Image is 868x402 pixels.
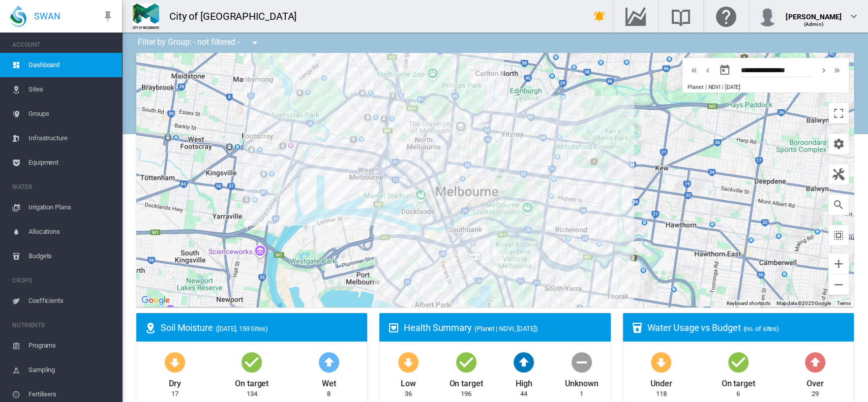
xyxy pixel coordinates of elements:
span: WATER [12,179,114,195]
div: 118 [656,389,667,398]
div: 36 [405,389,412,398]
span: | [DATE] [722,84,740,90]
span: ACCOUNT [12,37,114,53]
md-icon: icon-cup-water [631,322,643,334]
button: Toggle fullscreen view [828,103,849,123]
button: icon-chevron-double-right [830,64,844,76]
span: Equipment [28,150,114,175]
md-icon: icon-menu-down [249,37,261,49]
button: icon-bell-ring [589,6,610,26]
button: icon-chevron-right [817,64,830,76]
md-icon: icon-arrow-down-bold-circle [649,350,673,374]
md-icon: icon-arrow-down-bold-circle [396,350,421,374]
div: Soil Moisture [161,321,359,334]
span: Planet | NDVI [687,84,721,90]
span: ([DATE], 159 Sites) [216,325,268,332]
md-icon: icon-minus-circle [570,350,594,374]
span: Coefficients [28,289,114,313]
span: (Planet | NDVI, [DATE]) [474,325,538,332]
span: Programs [28,333,114,358]
div: City of [GEOGRAPHIC_DATA] [169,9,306,23]
button: icon-menu-down [245,33,265,53]
md-icon: icon-pin [102,10,114,22]
img: Google [139,294,172,307]
md-icon: Click here for help [714,10,738,22]
md-icon: Go to the Data Hub [623,10,648,22]
span: Sampling [28,358,114,382]
md-icon: icon-arrow-down-bold-circle [163,350,187,374]
span: NUTRIENTS [12,317,114,333]
span: (no. of sites) [743,325,779,332]
div: Health Summary [404,321,602,334]
div: On target [722,374,755,389]
img: Z [133,4,159,29]
div: 8 [327,389,331,398]
div: Wet [322,374,336,389]
div: 196 [461,389,471,398]
md-icon: icon-checkbox-marked-circle [240,350,264,374]
div: On target [450,374,483,389]
div: Over [806,374,824,389]
a: Open this area in Google Maps (opens a new window) [139,294,172,307]
button: icon-chevron-double-left [687,64,701,76]
span: Irrigation Plans [28,195,114,220]
span: SWAN [34,10,61,22]
md-icon: icon-arrow-up-bold-circle [512,350,536,374]
md-icon: icon-chevron-double-left [689,64,700,76]
button: icon-magnify [828,195,849,215]
div: High [516,374,532,389]
span: (Admin) [804,21,824,27]
button: icon-select-all [828,225,849,245]
span: CROPS [12,272,114,289]
span: Dashboard [28,53,114,77]
div: Unknown [565,374,598,389]
md-icon: icon-cog [832,138,845,150]
span: Budgets [28,244,114,268]
md-icon: icon-magnify [832,199,845,211]
div: 17 [171,389,178,398]
div: 134 [247,389,257,398]
md-icon: icon-chevron-down [848,10,860,22]
button: Zoom out [828,274,849,295]
span: Sites [28,77,114,102]
md-icon: icon-chevron-left [702,64,713,76]
img: profile.jpg [757,6,777,26]
div: Low [401,374,416,389]
span: Map data ©2025 Google [776,300,831,306]
div: Dry [169,374,181,389]
button: icon-cog [828,134,849,154]
div: Water Usage vs Budget [647,321,846,334]
a: Terms [836,300,851,306]
div: 1 [580,389,583,398]
div: 44 [520,389,527,398]
div: 29 [812,389,819,398]
div: [PERSON_NAME] [786,8,842,18]
md-icon: icon-arrow-up-bold-circle [317,350,341,374]
md-icon: icon-checkbox-marked-circle [454,350,478,374]
button: icon-chevron-left [701,64,714,76]
span: Groups [28,102,114,126]
div: Under [650,374,672,389]
div: On target [235,374,268,389]
button: Keyboard shortcuts [727,300,770,307]
span: Allocations [28,220,114,244]
md-icon: icon-heart-box-outline [387,322,400,334]
div: 6 [736,389,740,398]
span: Infrastructure [28,126,114,150]
md-icon: icon-bell-ring [593,10,606,22]
button: md-calendar [714,60,735,80]
div: Filter by Group: - not filtered - [130,33,268,53]
md-icon: Search the knowledge base [669,10,693,22]
md-icon: icon-chevron-right [818,64,829,76]
md-icon: icon-map-marker-radius [144,322,157,334]
md-icon: icon-chevron-double-right [831,64,843,76]
button: Zoom in [828,254,849,274]
img: SWAN-Landscape-Logo-Colour-drop.png [10,6,26,27]
md-icon: icon-checkbox-marked-circle [726,350,751,374]
md-icon: icon-arrow-up-bold-circle [803,350,827,374]
md-icon: icon-select-all [832,229,845,241]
